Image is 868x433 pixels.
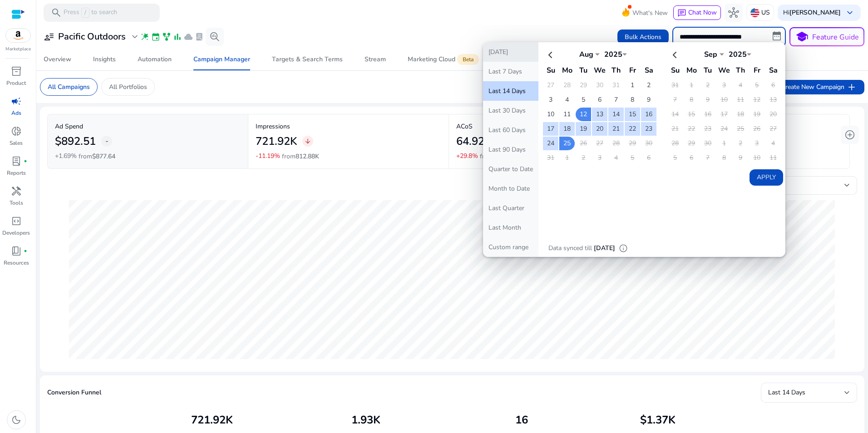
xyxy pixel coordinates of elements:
p: Developers [2,229,30,237]
span: expand_more [129,31,140,42]
span: / [81,8,89,18]
span: chat [677,9,686,18]
button: Last Month [483,218,538,237]
p: All Campaigns [48,82,90,92]
span: school [795,30,809,44]
h2: 16 [515,413,528,427]
div: Marketing Cloud [408,56,481,63]
span: fiber_manual_record [24,249,27,253]
span: inventory_2 [11,66,22,77]
p: ACoS [456,122,642,131]
span: wand_stars [140,32,149,41]
button: Month to Date [483,179,538,198]
p: Press to search [64,8,117,18]
p: from [282,152,319,161]
p: Impressions [256,122,441,131]
button: search_insights [206,28,224,46]
button: Apply [750,169,783,186]
span: fiber_manual_record [24,159,27,163]
span: lab_profile [11,156,22,167]
span: lab_profile [195,32,204,41]
button: Last 7 Days [483,62,538,81]
p: Ad Spend [55,122,241,131]
span: bar_chart [173,32,182,41]
button: Last 30 Days [483,101,538,120]
button: chatChat Now [673,5,721,20]
p: US [761,5,770,20]
p: Reports [7,169,26,177]
span: add [846,82,857,93]
div: Campaign Manager [193,56,250,63]
p: [DATE] [594,243,615,253]
span: What's New [632,5,668,21]
h2: $892.51 [55,135,96,148]
div: 2025 [600,49,627,59]
span: add_circle [844,129,855,140]
h2: $1.37K [640,413,676,427]
div: Overview [44,56,71,63]
button: Last Quarter [483,198,538,218]
p: Marketplace [5,46,31,53]
span: family_history [162,32,171,41]
span: cloud [184,32,193,41]
button: Last 14 Days [483,81,538,101]
span: search [51,7,62,18]
span: search_insights [209,31,220,42]
div: Targets & Search Terms [272,56,343,63]
span: user_attributes [44,31,54,42]
p: +29.8% [456,153,478,159]
img: us.svg [750,8,759,17]
span: - [105,136,108,147]
button: Quarter to Date [483,159,538,179]
div: Stream [365,56,386,63]
p: +1.69% [55,153,77,159]
div: Aug [572,49,600,59]
button: [DATE] [483,42,538,62]
span: Bulk Actions [625,32,661,42]
button: Create New Campaignadd [774,80,864,94]
button: hub [725,4,743,22]
button: add_circle [841,126,859,144]
span: donut_small [11,126,22,137]
h2: 721.92K [256,135,297,148]
p: Product [6,79,26,87]
span: hub [728,7,739,18]
h2: 64.92% [456,135,494,148]
span: keyboard_arrow_down [844,7,855,18]
span: book_4 [11,246,22,256]
span: Last 14 Days [768,388,805,397]
button: Last 60 Days [483,120,538,140]
p: Ads [11,109,21,117]
span: event [151,32,160,41]
img: amazon.svg [6,29,30,42]
span: Create New Campaign [781,82,857,93]
span: info [619,244,628,253]
span: code_blocks [11,216,22,226]
div: Automation [138,56,172,63]
span: Beta [457,54,479,65]
button: schoolFeature Guide [789,27,864,46]
p: Sales [10,139,23,147]
span: 812.88K [296,152,319,161]
h2: 721.92K [191,413,233,427]
p: All Portfolios [109,82,147,92]
h5: Conversion Funnel [47,389,101,397]
button: Custom range [483,237,538,257]
span: Chat Now [688,8,717,17]
span: dark_mode [11,414,22,425]
div: Sep [697,49,724,59]
p: Tools [10,199,23,207]
p: Hi [783,10,841,16]
p: Data synced till [548,243,592,253]
button: Bulk Actions [617,30,669,44]
h2: 1.93K [351,413,380,427]
p: from [480,152,515,161]
span: handyman [11,186,22,197]
b: [PERSON_NAME] [789,8,841,17]
h3: Pacific Outdoors [58,31,126,42]
button: Last 90 Days [483,140,538,159]
span: arrow_downward [304,138,311,145]
p: Feature Guide [812,32,859,43]
p: from [79,152,115,161]
div: 2025 [724,49,751,59]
